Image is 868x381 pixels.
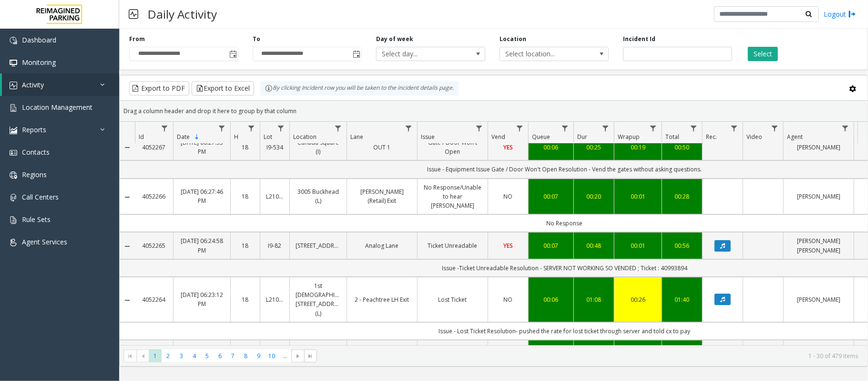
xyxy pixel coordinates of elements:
a: Lot Filter Menu [275,122,287,135]
span: Regions [22,170,47,179]
a: 00:28 [668,192,696,201]
span: Go to the next page [294,352,302,360]
a: [PERSON_NAME] [PERSON_NAME] [789,236,848,254]
a: 18 [236,241,254,250]
a: 00:01 [620,192,656,201]
span: Page 3 [175,349,188,362]
span: Rec. [706,133,717,141]
a: NO [494,295,522,304]
img: 'icon' [10,59,17,67]
a: Issue Filter Menu [473,122,486,135]
a: 00:20 [580,192,608,201]
a: Activity [2,74,119,96]
a: RIU Plaza Fisherman Wharf (I) (CP) [296,344,341,372]
span: Queue [532,133,550,141]
a: YES [494,143,522,152]
a: [DATE] 06:23:12 PM [179,290,225,308]
a: Lane Filter Menu [402,122,415,135]
span: Page 8 [239,349,252,362]
a: [DATE] 06:27:53 PM [179,138,225,156]
a: Dur Filter Menu [599,122,612,135]
a: 3005 Buckhead (L) [296,187,341,205]
a: [DATE] 06:27:46 PM [179,187,225,205]
a: 01:40 [668,295,696,304]
a: Lost Ticket [423,295,482,304]
a: 00:01 [620,241,656,250]
span: Lane [350,133,363,141]
a: 00:07 [534,241,568,250]
span: H [234,133,238,141]
label: Incident Id [623,35,655,43]
span: NO [504,296,513,304]
span: Rule Sets [22,215,51,224]
span: Go to the last page [307,352,315,360]
span: Id [139,133,144,141]
span: YES [503,242,513,250]
span: Location Management [22,103,92,112]
a: 00:48 [580,241,608,250]
a: Logout [824,9,856,19]
a: 00:19 [620,143,656,152]
label: Location [500,35,526,43]
img: logout [848,9,856,19]
span: Go to the last page [304,349,317,363]
img: 'icon' [10,239,17,246]
a: 00:06 [534,295,568,304]
label: From [129,35,145,43]
span: Select day... [377,47,463,61]
a: No Response/Unable to hear [PERSON_NAME] [423,183,482,211]
a: 00:07 [534,192,568,201]
a: [DATE] 06:24:58 PM [179,236,225,254]
a: L21082601 [266,192,284,201]
img: 'icon' [10,104,17,112]
span: Page 10 [266,349,278,362]
a: 4052266 [141,192,167,201]
a: 01:08 [580,295,608,304]
img: infoIcon.svg [265,85,273,92]
a: 00:06 [534,143,568,152]
img: 'icon' [10,171,17,179]
span: Issue [421,133,435,141]
a: Analog Lane [353,241,411,250]
a: Collapse Details [120,144,135,151]
span: Page 11 [278,349,291,362]
a: Collapse Details [120,193,135,201]
a: I9-534 [266,143,284,152]
span: Date [177,133,190,141]
div: By clicking Incident row you will be taken to the incident details page. [260,81,459,95]
img: 'icon' [10,37,17,44]
span: Dur [577,133,587,141]
img: pageIcon [129,2,138,26]
a: [STREET_ADDRESS] [296,241,341,250]
a: Gate / Door Won't Open [423,138,482,156]
a: 1st [DEMOGRAPHIC_DATA], [STREET_ADDRESS] (L) [296,281,341,318]
span: Toggle popup [227,47,238,61]
a: 18 [236,143,254,152]
a: 4052265 [141,241,167,250]
h3: Daily Activity [143,2,222,26]
span: Page 7 [226,349,239,362]
a: NO [494,192,522,201]
span: Location [293,133,317,141]
a: Total Filter Menu [687,122,700,135]
a: Collapse Details [120,243,135,250]
span: Page 1 [149,349,162,362]
img: 'icon' [10,194,17,201]
span: NO [504,192,513,201]
span: Go to the next page [291,349,304,363]
a: 18 [236,192,254,201]
span: Page 4 [188,349,201,362]
a: Date Filter Menu [215,122,228,135]
a: 00:26 [620,295,656,304]
div: Drag a column header and drop it here to group by that column [120,103,868,119]
span: Video [746,133,762,141]
span: Call Centers [22,192,59,201]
